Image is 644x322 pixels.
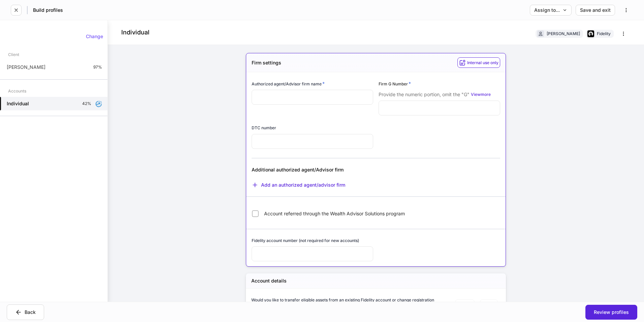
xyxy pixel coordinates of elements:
div: Back [15,309,36,316]
button: Viewmore [471,91,491,98]
div: Review profiles [594,310,629,315]
h6: Authorized agent/Advisor firm name [252,80,325,87]
button: Add an authorized agent/advisor firm [252,182,345,188]
h5: Individual [7,100,29,107]
div: Additional authorized agent/Advisor firm [252,166,416,173]
div: Firm G Number [379,80,500,87]
div: Fidelity [597,30,611,37]
p: Provide the numeric portion, omit the "G" [379,91,470,98]
p: 97% [93,64,102,70]
button: Assign to... [530,5,572,16]
div: Accounts [8,85,26,97]
button: Back [7,304,44,320]
h6: Fidelity account number (not required for new accounts) [252,237,359,244]
h6: Would you like to transfer eligible assets from an existing Fidelity account or change registrati... [251,297,439,310]
button: Change [82,31,107,42]
span: Account referred through the Wealth Advisor Solutions program [264,210,405,217]
h5: Firm settings [252,59,281,66]
button: Save and exit [576,5,615,16]
div: View more [471,92,491,97]
div: Client [8,49,19,60]
button: Review profiles [585,305,637,320]
h6: DTC number [252,125,276,131]
h4: Individual [121,28,150,36]
h6: Internal use only [467,59,498,66]
div: Assign to... [534,8,567,12]
div: [PERSON_NAME] [547,30,580,37]
h5: Account details [251,277,287,284]
h5: Build profiles [33,7,63,14]
p: 42% [82,101,91,106]
div: Change [86,34,103,39]
p: [PERSON_NAME] [7,64,45,71]
div: Save and exit [580,8,611,12]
